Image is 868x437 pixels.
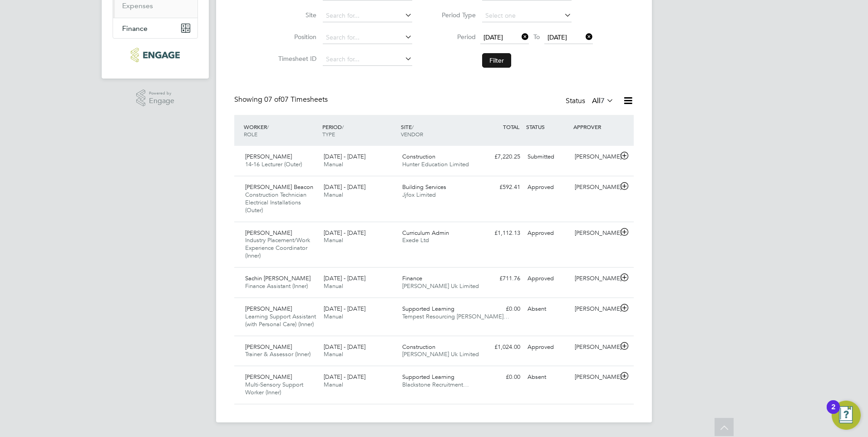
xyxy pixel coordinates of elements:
[276,33,316,41] label: Position
[267,123,269,130] span: /
[402,373,454,381] span: Supported Learning
[324,236,343,244] span: Manual
[149,97,174,105] span: Engage
[324,305,365,313] span: [DATE] - [DATE]
[832,401,861,430] button: Open Resource Center, 2 new notifications
[122,24,148,33] span: Finance
[402,305,454,313] span: Supported Learning
[242,119,320,142] div: WORKER
[322,130,335,138] span: TYPE
[264,95,328,104] span: 07 Timesheets
[324,191,343,199] span: Manual
[524,226,571,241] div: Approved
[524,340,571,355] div: Approved
[324,313,343,320] span: Manual
[402,183,446,191] span: Building Services
[524,119,571,135] div: STATUS
[477,180,524,195] div: £592.41
[323,31,412,44] input: Search for...
[122,1,153,10] a: Expenses
[402,381,469,388] span: Blackstone Recruitment…
[234,95,330,104] div: Showing
[571,302,618,317] div: [PERSON_NAME]
[592,96,614,105] label: All
[402,282,479,290] span: [PERSON_NAME] Uk Limited
[524,370,571,385] div: Absent
[524,149,571,164] div: Submitted
[571,119,618,135] div: APPROVER
[571,370,618,385] div: [PERSON_NAME]
[571,226,618,241] div: [PERSON_NAME]
[571,149,618,164] div: [PERSON_NAME]
[245,191,306,214] span: Construction Technician Electrical Installations (Outer)
[136,89,175,107] a: Powered byEngage
[245,313,316,328] span: Learning Support Assistant (with Personal Care) (Inner)
[402,229,449,237] span: Curriculum Admin
[412,123,414,130] span: /
[571,180,618,195] div: [PERSON_NAME]
[113,48,198,62] a: Go to home page
[324,183,365,191] span: [DATE] - [DATE]
[401,130,423,138] span: VENDOR
[477,226,524,241] div: £1,112.13
[245,160,302,168] span: 14-16 Lecturer (Outer)
[324,343,365,351] span: [DATE] - [DATE]
[482,10,572,22] input: Select one
[547,33,567,41] span: [DATE]
[323,10,412,22] input: Search for...
[324,373,365,381] span: [DATE] - [DATE]
[324,153,365,160] span: [DATE] - [DATE]
[524,302,571,317] div: Absent
[324,229,365,237] span: [DATE] - [DATE]
[402,343,435,351] span: Construction
[402,236,429,244] span: Exede Ltd
[483,33,503,41] span: [DATE]
[113,18,197,38] button: Finance
[245,274,311,282] span: Sachin [PERSON_NAME]
[245,282,308,290] span: Finance Assistant (Inner)
[324,350,343,358] span: Manual
[402,153,435,160] span: Construction
[245,236,310,259] span: Industry Placement/Work Experience Coordinator (Inner)
[477,370,524,385] div: £0.00
[245,153,292,160] span: [PERSON_NAME]
[324,282,343,290] span: Manual
[276,55,316,63] label: Timesheet ID
[324,160,343,168] span: Manual
[245,343,292,351] span: [PERSON_NAME]
[131,48,179,62] img: ncclondon-logo-retina.png
[245,229,292,237] span: [PERSON_NAME]
[524,180,571,195] div: Approved
[435,11,476,19] label: Period Type
[320,119,399,142] div: PERIOD
[402,160,469,168] span: Hunter Education Limited
[435,33,476,41] label: Period
[566,95,616,108] div: Status
[571,271,618,286] div: [PERSON_NAME]
[244,130,257,138] span: ROLE
[324,274,365,282] span: [DATE] - [DATE]
[149,89,174,97] span: Powered by
[402,313,509,320] span: Tempest Resourcing [PERSON_NAME]…
[342,123,344,130] span: /
[245,305,292,313] span: [PERSON_NAME]
[477,340,524,355] div: £1,024.00
[402,191,436,199] span: Jjfox Limited
[276,11,316,19] label: Site
[245,381,303,396] span: Multi-Sensory Support Worker (Inner)
[245,373,292,381] span: [PERSON_NAME]
[482,53,511,68] button: Filter
[831,407,835,419] div: 2
[245,350,311,358] span: Trainer & Assessor (Inner)
[524,271,571,286] div: Approved
[402,274,422,282] span: Finance
[324,381,343,388] span: Manual
[571,340,618,355] div: [PERSON_NAME]
[503,123,519,130] span: TOTAL
[323,53,412,66] input: Search for...
[245,183,313,191] span: [PERSON_NAME] Beacon
[601,96,605,105] span: 7
[477,271,524,286] div: £711.76
[477,149,524,164] div: £7,220.25
[264,95,281,104] span: 07 of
